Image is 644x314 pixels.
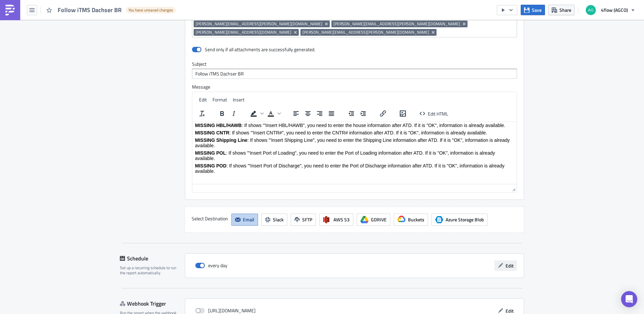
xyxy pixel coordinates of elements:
button: Insert/edit image [397,109,409,118]
iframe: Rich Text Area [192,122,517,184]
img: PushMetrics [5,5,15,15]
span: Edit HTML [428,110,448,117]
button: Remove Tag [293,29,299,36]
div: Send only if all attachments are successfully generated. [205,46,315,53]
span: [PERSON_NAME][EMAIL_ADDRESS][PERSON_NAME][DOMAIN_NAME] [333,21,460,27]
span: [PERSON_NAME][EMAIL_ADDRESS][PERSON_NAME][DOMAIN_NAME] [302,30,429,35]
button: Bold [216,109,228,118]
button: Increase indent [357,109,369,118]
span: GDRIVE [371,216,387,223]
span: Insert [233,96,245,103]
div: Webhook Trigger [120,299,185,309]
span: [PERSON_NAME][EMAIL_ADDRESS][DOMAIN_NAME] [196,30,291,35]
button: Slack [261,214,287,226]
div: Background color [248,109,265,118]
span: Share [559,6,571,13]
button: Save [521,5,545,15]
button: Align right [314,109,325,118]
span: AWS S3 [333,216,350,223]
span: Buckets [408,216,424,223]
button: GDRIVE [357,214,390,226]
span: Follow iTMS Dachser BR [58,6,122,14]
div: Open Intercom Messenger [621,291,637,307]
span: [PERSON_NAME][EMAIL_ADDRESS][PERSON_NAME][DOMAIN_NAME] [196,21,322,27]
div: every day [195,260,227,271]
span: Format [213,96,227,103]
span: You have unsaved changes [128,7,173,13]
img: Avatar [585,4,597,16]
label: Subject [192,61,517,67]
button: Edit HTML [417,109,451,118]
button: Azure Storage BlobAzure Storage Blob [431,214,488,226]
button: Decrease indent [346,109,357,118]
button: Buckets [394,214,428,226]
span: 4flow (AGCO) [601,6,628,13]
button: Align center [302,109,314,118]
button: Insert/edit link [377,109,389,118]
div: Set up a recurring schedule to run the report automatically. [120,265,181,276]
span: Azure Storage Blob [435,216,443,224]
button: Email [231,214,258,226]
span: Slack [273,216,284,223]
button: AWS S3 [319,214,353,226]
span: Edit [506,262,514,269]
button: SFTP [291,214,316,226]
label: Select Destination [192,214,228,224]
span: Email [243,216,254,223]
span: Azure Storage Blob [446,216,484,223]
label: Message [192,84,517,90]
button: Remove Tag [324,21,330,27]
button: Edit [494,260,517,271]
span: Save [532,6,542,13]
button: 4flow (AGCO) [582,3,639,18]
span: Edit [199,96,207,103]
span: SFTP [302,216,312,223]
div: Text color [265,109,282,118]
button: Remove Tag [430,29,437,36]
button: Clear formatting [196,109,208,118]
button: Align left [290,109,302,118]
div: Resize [510,184,517,192]
button: Share [548,5,575,15]
button: Italic [228,109,239,118]
div: Schedule [120,253,185,263]
button: Justify [326,109,337,118]
button: Remove Tag [461,21,468,27]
